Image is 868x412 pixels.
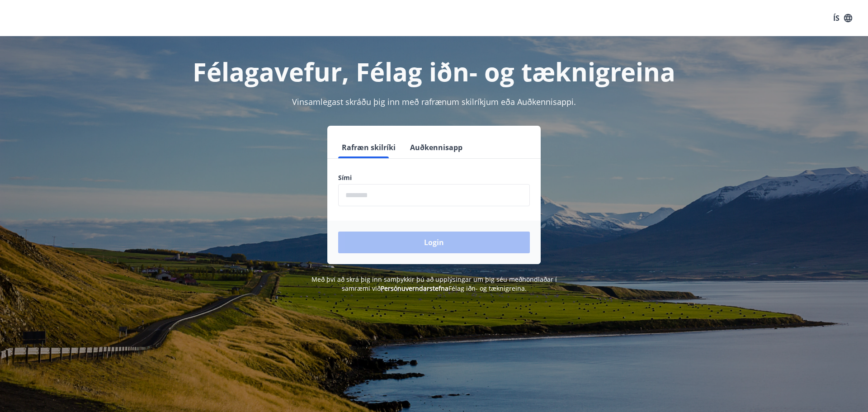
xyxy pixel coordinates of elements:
button: Rafræn skilríki [338,137,399,158]
a: Persónuverndarstefna [381,284,448,293]
button: ÍS [828,10,857,26]
span: Með því að skrá þig inn samþykkir þú að upplýsingar um þig séu meðhöndlaðar í samræmi við Félag i... [311,275,557,293]
h1: Félagavefur, Félag iðn- og tæknigreina [119,54,749,89]
label: Sími [338,173,530,182]
span: Vinsamlegast skráðu þig inn með rafrænum skilríkjum eða Auðkennisappi. [292,96,576,107]
button: Auðkennisapp [406,137,466,158]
